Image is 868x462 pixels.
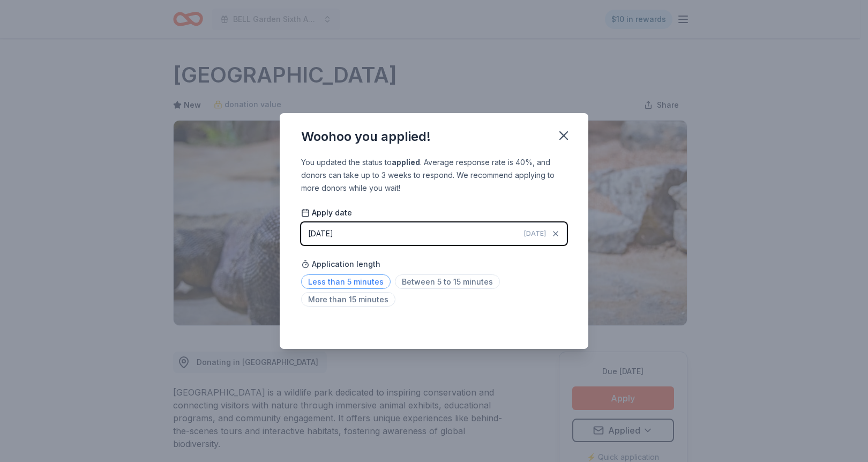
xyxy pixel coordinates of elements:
b: applied [392,158,420,167]
span: [DATE] [524,229,546,238]
span: Application length [301,258,380,271]
div: You updated the status to . Average response rate is 40%, and donors can take up to 3 weeks to re... [301,156,567,195]
span: Between 5 to 15 minutes [395,274,500,289]
div: Woohoo you applied! [301,128,431,145]
span: Less than 5 minutes [301,274,391,289]
span: Apply date [301,207,352,218]
span: More than 15 minutes [301,292,395,307]
div: [DATE] [308,227,333,240]
button: [DATE][DATE] [301,222,567,245]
